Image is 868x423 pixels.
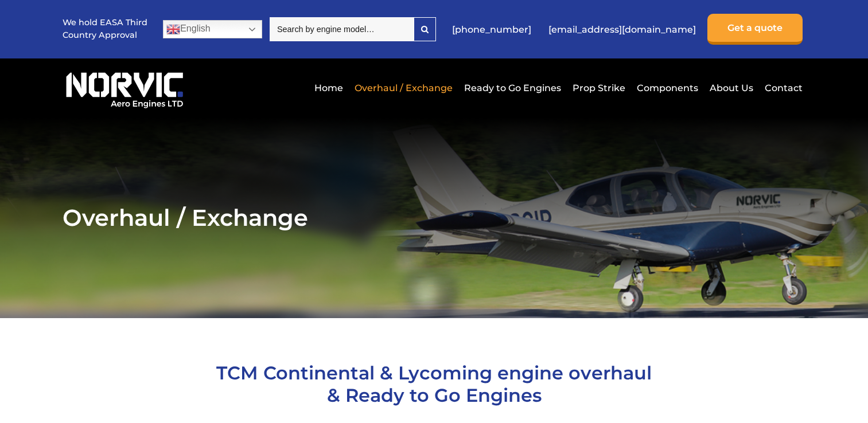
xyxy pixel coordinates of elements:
a: Prop Strike [570,74,628,102]
a: [EMAIL_ADDRESS][DOMAIN_NAME] [543,15,702,44]
a: About Us [707,74,756,102]
a: Get a quote [707,14,803,45]
a: English [163,20,262,38]
a: [PHONE_NUMBER] [446,15,537,44]
input: Search by engine model… [270,17,414,41]
img: en [166,22,180,36]
img: Norvic Aero Engines logo [63,67,186,109]
a: Overhaul / Exchange [352,74,456,102]
h2: Overhaul / Exchange [63,203,805,232]
a: Ready to Go Engines [461,74,564,102]
span: TCM Continental & Lycoming engine overhaul & Ready to Go Engines [216,362,652,406]
a: Contact [762,74,803,102]
a: Components [634,74,701,102]
p: We hold EASA Third Country Approval [63,17,149,41]
a: Home [312,74,346,102]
